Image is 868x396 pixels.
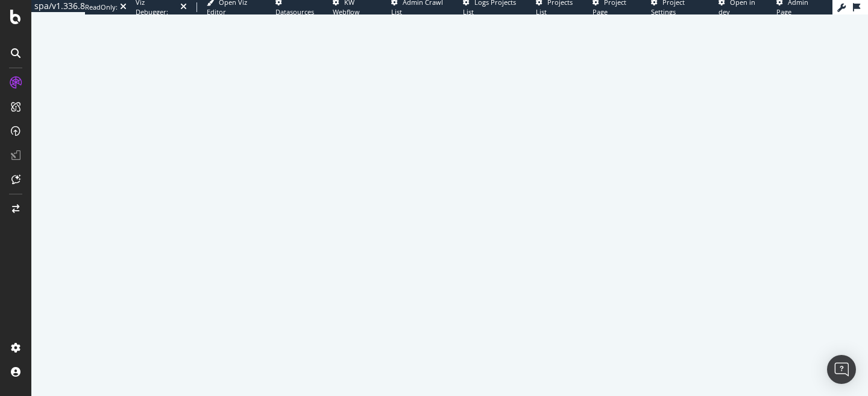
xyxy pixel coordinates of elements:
[827,355,856,384] div: Open Intercom Messenger
[275,7,314,16] span: Datasources
[406,174,493,217] div: animation
[85,2,118,12] div: ReadOnly:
